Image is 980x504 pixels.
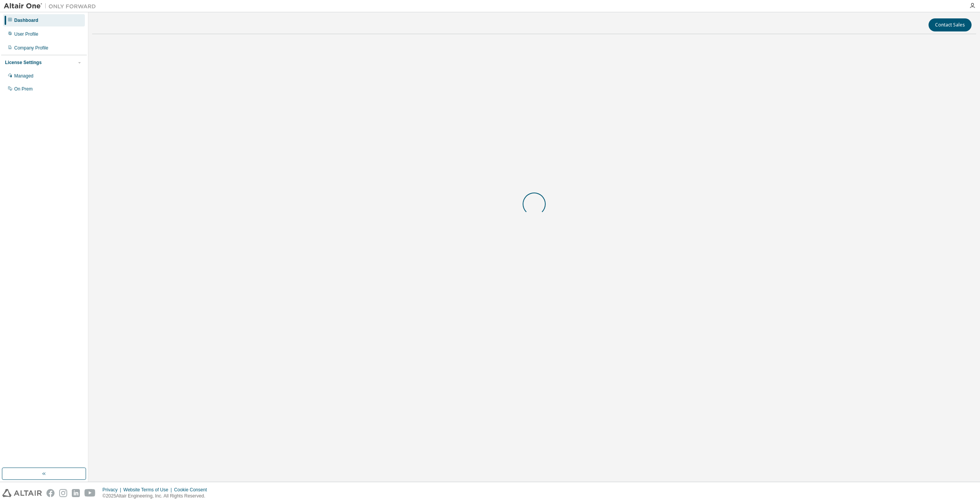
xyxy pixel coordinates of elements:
img: linkedin.svg [72,489,80,497]
div: User Profile [14,31,38,37]
img: Altair One [4,2,100,10]
img: youtube.svg [84,489,96,497]
div: Managed [14,73,33,79]
div: Website Terms of Use [123,487,174,493]
p: © 2025 Altair Engineering, Inc. All Rights Reserved. [103,493,212,499]
img: facebook.svg [46,489,55,497]
div: Company Profile [14,45,48,51]
button: Contact Sales [929,18,972,31]
div: On Prem [14,86,33,92]
img: altair_logo.svg [2,489,42,497]
div: Privacy [103,487,123,493]
div: Dashboard [14,17,38,23]
div: License Settings [5,59,41,66]
img: instagram.svg [59,489,67,497]
div: Cookie Consent [174,487,211,493]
